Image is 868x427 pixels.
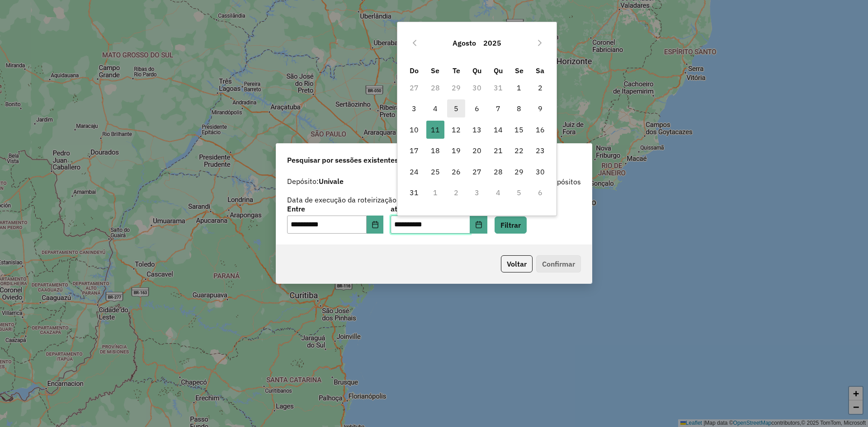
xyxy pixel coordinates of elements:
[501,255,533,272] button: Voltar
[404,119,425,140] td: 10
[446,140,467,161] td: 19
[446,119,467,140] td: 12
[529,140,550,161] td: 23
[467,182,487,203] td: 3
[467,140,487,161] td: 20
[405,121,423,139] span: 10
[531,79,549,97] span: 2
[405,99,423,117] span: 3
[509,161,529,182] td: 29
[472,66,481,75] span: Qu
[509,140,529,161] td: 22
[489,99,507,117] span: 7
[287,176,344,187] label: Depósito:
[319,177,344,186] strong: Univale
[509,77,529,98] td: 1
[470,216,487,234] button: Choose Date
[426,141,444,160] span: 18
[509,119,529,140] td: 15
[425,98,446,119] td: 4
[453,66,460,75] span: Te
[529,119,550,140] td: 16
[488,182,509,203] td: 4
[405,183,423,202] span: 31
[510,79,528,97] span: 1
[510,99,528,117] span: 8
[529,77,550,98] td: 2
[488,140,509,161] td: 21
[446,77,467,98] td: 29
[446,161,467,182] td: 26
[287,155,398,165] span: Pesquisar por sessões existentes
[467,77,487,98] td: 30
[425,119,446,140] td: 11
[529,161,550,182] td: 30
[489,141,507,160] span: 21
[467,119,487,140] td: 13
[468,163,486,181] span: 27
[529,182,550,203] td: 6
[467,161,487,182] td: 27
[404,98,425,119] td: 3
[489,121,507,139] span: 14
[515,66,524,75] span: Se
[426,163,444,181] span: 25
[529,98,550,119] td: 9
[425,182,446,203] td: 1
[488,161,509,182] td: 28
[405,141,423,160] span: 17
[495,216,527,234] button: Filtrar
[533,36,547,50] button: Next Month
[447,163,465,181] span: 26
[531,163,549,181] span: 30
[405,163,423,181] span: 24
[407,36,422,50] button: Previous Month
[510,141,528,160] span: 22
[468,141,486,160] span: 20
[446,98,467,119] td: 5
[404,140,425,161] td: 17
[431,66,439,75] span: Se
[426,99,444,117] span: 4
[531,121,549,139] span: 16
[488,119,509,140] td: 14
[449,32,480,54] button: Choose Month
[425,161,446,182] td: 25
[488,77,509,98] td: 31
[367,216,384,234] button: Choose Date
[287,194,399,205] label: Data de execução da roteirização:
[531,141,549,160] span: 23
[488,98,509,119] td: 7
[410,66,419,75] span: Do
[509,182,529,203] td: 5
[510,163,528,181] span: 29
[447,141,465,160] span: 19
[531,99,549,117] span: 9
[468,121,486,139] span: 13
[447,99,465,117] span: 5
[425,140,446,161] td: 18
[489,163,507,181] span: 28
[404,161,425,182] td: 24
[391,203,487,214] label: até
[446,182,467,203] td: 2
[536,66,544,75] span: Sa
[397,22,557,216] div: Choose Date
[509,98,529,119] td: 8
[404,182,425,203] td: 31
[510,121,528,139] span: 15
[426,121,444,139] span: 11
[425,77,446,98] td: 28
[480,32,505,54] button: Choose Year
[404,77,425,98] td: 27
[467,98,487,119] td: 6
[287,203,383,214] label: Entre
[494,66,503,75] span: Qu
[447,121,465,139] span: 12
[468,99,486,117] span: 6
